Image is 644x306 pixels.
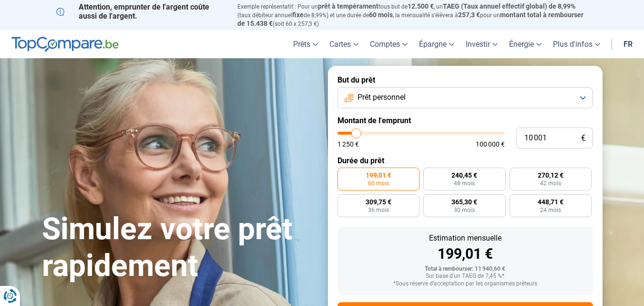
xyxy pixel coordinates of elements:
button: Prêt personnel [337,87,593,108]
a: fr [618,30,638,58]
img: TopCompare [11,37,119,52]
a: Cartes [324,30,364,58]
a: Énergie [503,30,547,58]
span: 240,45 € [451,172,477,179]
div: Sur base d'un TAEG de 7,45 %* [345,273,585,280]
div: Estimation mensuelle [345,234,585,242]
span: 270,12 € [538,172,563,179]
div: *Sous réserve d'acceptation par les organismes prêteurs [345,281,585,287]
p: Attention, emprunter de l'argent coûte aussi de l'argent. [56,2,226,21]
span: 448,71 € [538,199,563,205]
a: Investir [460,30,503,58]
span: 1 250 € [337,141,359,148]
span: prêt à tempérament [318,2,378,10]
label: But du prêt [337,75,593,84]
span: 42 mois [540,180,561,186]
a: Comptes [364,30,413,58]
div: Total à rembourser: 11 940,60 € [345,266,585,273]
p: Exemple représentatif : Pour un tous but de , un (taux débiteur annuel de 8,99%) et une durée de ... [237,2,588,28]
span: € [581,134,585,142]
h1: Simulez votre prêt rapidement [42,211,317,285]
span: 60 mois [369,11,393,19]
a: Prêts [287,30,324,58]
label: Montant de l'emprunt [337,116,593,125]
span: 365,30 € [451,199,477,205]
label: Durée du prêt [337,156,593,165]
span: 100 000 € [476,141,505,148]
div: 199,01 € [345,247,585,261]
a: Épargne [413,30,460,58]
span: 309,75 € [366,199,391,205]
span: fixe [292,11,304,19]
span: 12.500 € [408,2,434,10]
span: 257,3 € [458,11,480,19]
span: 199,01 € [366,172,391,179]
span: 30 mois [454,207,475,213]
span: TAEG (Taux annuel effectif global) de 8,99% [443,2,575,10]
span: Prêt personnel [358,92,406,103]
span: 24 mois [540,207,561,213]
span: 36 mois [368,207,389,213]
span: montant total à rembourser de 15.438 € [237,11,583,27]
span: 60 mois [368,180,389,186]
a: Plus d'infos [547,30,606,58]
span: 48 mois [454,180,475,186]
